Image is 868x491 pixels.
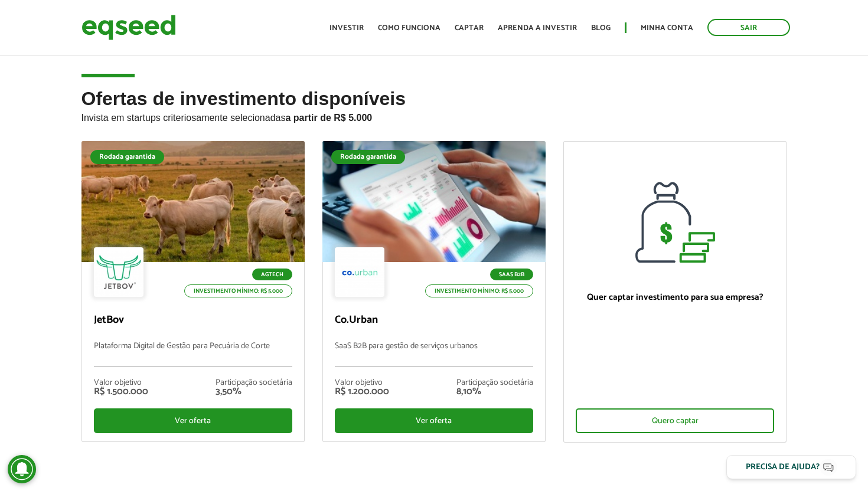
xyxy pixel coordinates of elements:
div: R$ 1.500.000 [94,387,148,397]
p: Plataforma Digital de Gestão para Pecuária de Corte [94,342,292,367]
a: Aprenda a investir [498,24,577,32]
p: SaaS B2B para gestão de serviços urbanos [335,342,533,367]
a: Captar [455,24,484,32]
div: Valor objetivo [335,379,389,387]
p: Agtech [252,269,292,280]
a: Sair [707,19,790,36]
div: Rodada garantida [331,150,405,164]
div: 8,10% [456,387,533,397]
a: Investir [329,24,364,32]
h2: Ofertas de investimento disponíveis [81,89,787,141]
div: Valor objetivo [94,379,148,387]
strong: a partir de R$ 5.000 [285,113,372,123]
p: JetBov [94,314,292,327]
a: Rodada garantida SaaS B2B Investimento mínimo: R$ 5.000 Co.Urban SaaS B2B para gestão de serviços... [322,141,546,442]
a: Minha conta [641,24,693,32]
div: Ver oferta [94,408,292,433]
p: Investimento mínimo: R$ 5.000 [184,284,292,297]
a: Blog [591,24,611,32]
a: Quer captar investimento para sua empresa? Quero captar [563,141,787,443]
div: R$ 1.200.000 [335,387,389,397]
p: Co.Urban [335,314,533,327]
a: Rodada garantida Agtech Investimento mínimo: R$ 5.000 JetBov Plataforma Digital de Gestão para Pe... [81,141,305,442]
a: Como funciona [378,24,440,32]
img: EqSeed [81,12,176,43]
div: 3,50% [216,387,292,397]
p: Invista em startups criteriosamente selecionadas [81,109,787,123]
p: Quer captar investimento para sua empresa? [576,292,774,303]
div: Participação societária [216,379,292,387]
div: Participação societária [456,379,533,387]
div: Rodada garantida [90,150,164,164]
p: SaaS B2B [490,269,533,280]
div: Quero captar [576,408,774,433]
div: Ver oferta [335,408,533,433]
p: Investimento mínimo: R$ 5.000 [425,284,533,297]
